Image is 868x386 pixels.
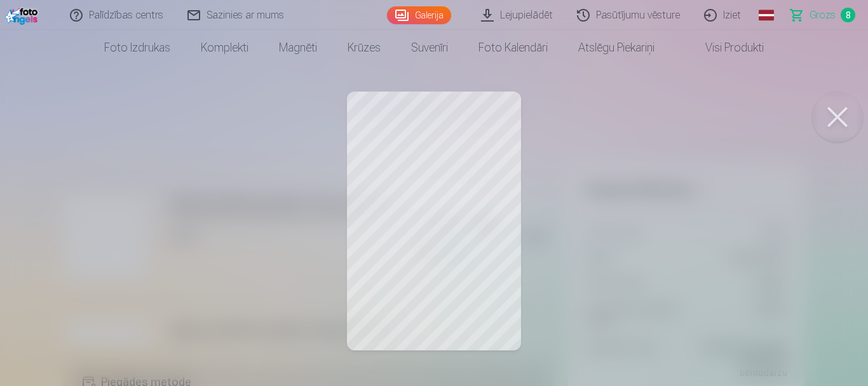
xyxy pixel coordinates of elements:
[89,30,186,65] a: Foto izdrukas
[5,5,41,25] img: /fa1
[387,6,451,24] a: Galerija
[396,30,463,65] a: Suvenīri
[332,30,396,65] a: Krūzes
[264,30,332,65] a: Magnēti
[810,8,836,23] span: Grozs
[563,30,670,65] a: Atslēgu piekariņi
[841,8,855,22] span: 8
[186,30,264,65] a: Komplekti
[463,30,563,65] a: Foto kalendāri
[670,30,779,65] a: Visi produkti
